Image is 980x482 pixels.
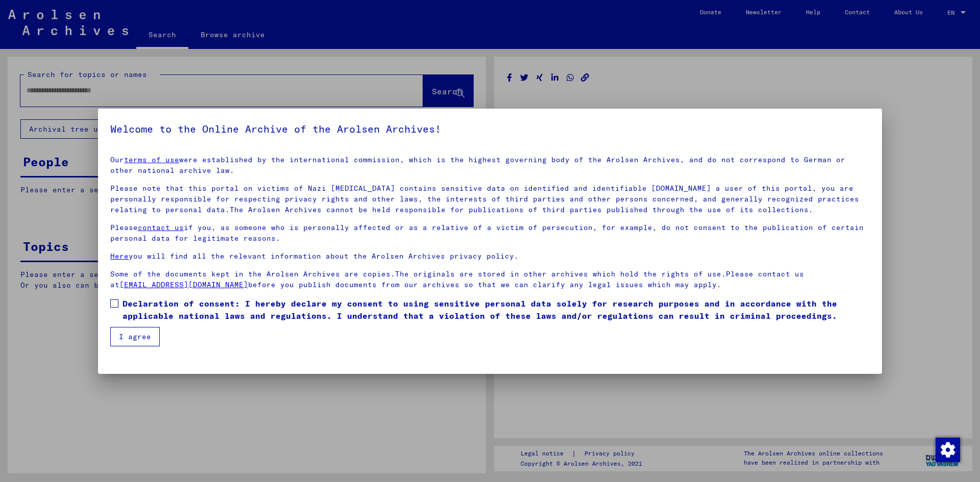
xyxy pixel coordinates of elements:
[110,155,870,176] p: Our were established by the international commission, which is the highest governing body of the ...
[110,251,129,261] a: Here
[110,327,160,346] button: I agree
[110,269,870,290] p: Some of the documents kept in the Arolsen Archives are copies.The originals are stored in other a...
[110,222,870,244] p: Please if you, as someone who is personally affected or as a relative of a victim of persecution,...
[110,251,870,262] p: you will find all the relevant information about the Arolsen Archives privacy policy.
[119,280,248,289] a: [EMAIL_ADDRESS][DOMAIN_NAME]
[122,297,870,322] span: Declaration of consent: I hereby declare my consent to using sensitive personal data solely for r...
[138,223,184,232] a: contact us
[124,155,179,164] a: terms of use
[110,183,870,215] p: Please note that this portal on victims of Nazi [MEDICAL_DATA] contains sensitive data on identif...
[936,438,960,462] img: Change consent
[110,121,870,137] h5: Welcome to the Online Archive of the Arolsen Archives!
